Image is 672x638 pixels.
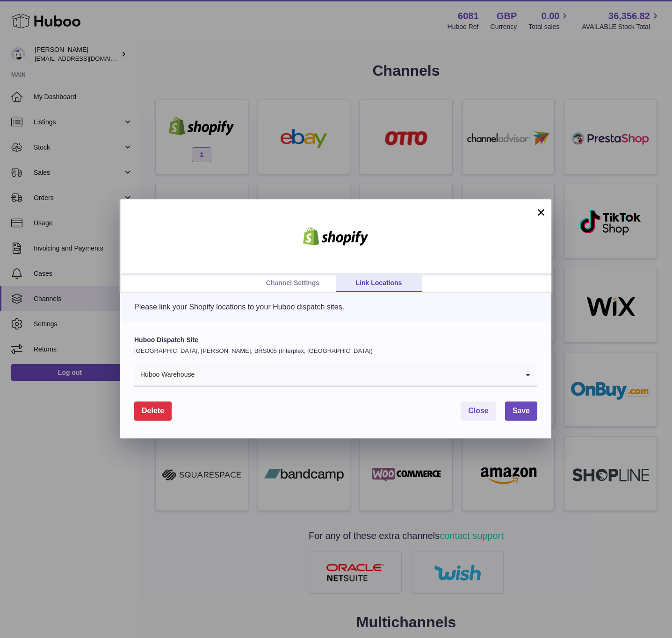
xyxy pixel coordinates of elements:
[134,401,172,421] button: Delete
[134,364,537,387] div: Search for option
[134,347,537,355] p: [GEOGRAPHIC_DATA], [PERSON_NAME], BRS005 (Interplex, [GEOGRAPHIC_DATA])
[468,407,489,415] span: Close
[134,302,537,312] p: Please link your Shopify locations to your Huboo dispatch sites.
[296,227,376,246] img: shopify
[336,274,422,292] a: Link Locations
[195,364,519,386] input: Search for option
[134,364,195,386] span: Huboo Warehouse
[535,207,547,218] button: ×
[142,407,164,415] span: Delete
[461,401,496,421] button: Close
[250,274,336,292] a: Channel Settings
[513,407,530,415] span: Save
[505,401,537,421] button: Save
[134,336,537,344] label: Huboo Dispatch Site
